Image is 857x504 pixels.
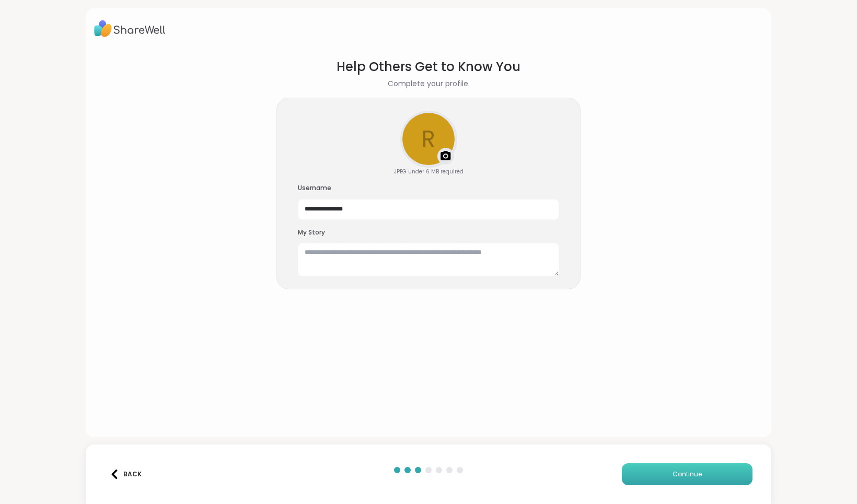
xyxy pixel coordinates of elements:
h3: My Story [298,228,559,237]
h3: Username [298,184,559,193]
span: Continue [673,470,702,479]
h2: Complete your profile. [388,78,470,89]
div: Back [110,470,142,479]
div: JPEG under 6 MB required [394,168,464,175]
button: Back [105,463,146,485]
img: ShareWell Logo [94,17,166,41]
h1: Help Others Get to Know You [337,57,520,76]
button: Continue [622,463,752,485]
